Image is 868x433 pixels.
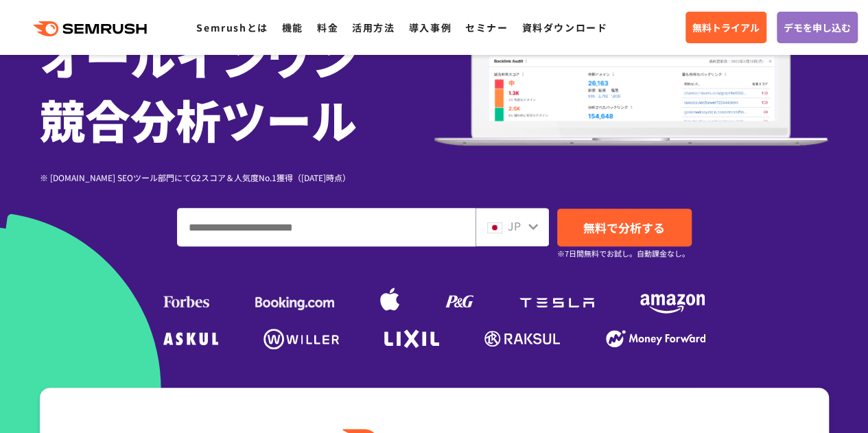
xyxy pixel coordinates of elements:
[508,218,521,234] span: JP
[317,21,338,34] a: 料金
[40,24,434,150] h1: オールインワン 競合分析ツール
[409,21,451,34] a: 導入事例
[692,20,760,35] span: 無料トライアル
[352,21,395,34] a: 活用方法
[777,12,858,43] a: デモを申し込む
[40,171,434,184] div: ※ [DOMAIN_NAME] SEOツール部門にてG2スコア＆人気度No.1獲得（[DATE]時点）
[685,12,766,43] a: 無料トライアル
[178,209,475,246] input: ドメイン、キーワードまたはURLを入力してください
[557,247,690,260] small: ※7日間無料でお試し。自動課金なし。
[521,21,607,34] a: 資料ダウンロード
[583,219,665,236] span: 無料で分析する
[557,209,692,246] a: 無料で分析する
[784,20,851,35] span: デモを申し込む
[282,21,303,34] a: 機能
[196,21,268,34] a: Semrushとは
[465,21,508,34] a: セミナー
